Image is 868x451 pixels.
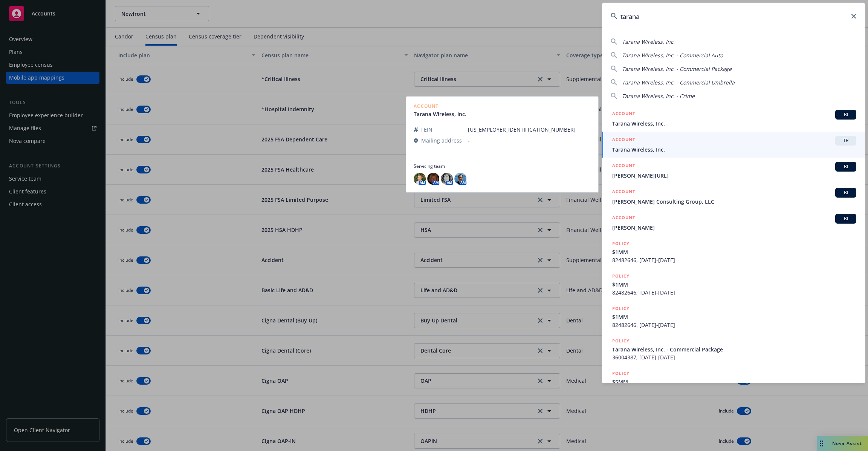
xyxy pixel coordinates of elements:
[612,146,856,153] span: Tarana Wireless, Inc.
[622,79,735,86] span: Tarana Wireless, Inc. - Commercial Umbrella
[602,158,865,184] a: ACCOUNTBI[PERSON_NAME][URL]
[612,272,630,280] h5: POLICY
[612,370,630,377] h5: POLICY
[838,189,853,196] span: BI
[602,333,865,365] a: POLICYTarana Wireless, Inc. - Commercial Package36004387, [DATE]-[DATE]
[602,365,865,398] a: POLICY$5MM
[612,305,630,312] h5: POLICY
[612,120,856,127] span: Tarana Wireless, Inc.
[612,110,635,119] h5: ACCOUNT
[622,52,723,59] span: Tarana Wireless, Inc. - Commercial Auto
[612,313,856,321] span: $1MM
[612,378,856,386] span: $5MM
[612,240,630,247] h5: POLICY
[612,337,630,345] h5: POLICY
[612,172,856,179] span: [PERSON_NAME][URL]
[622,38,675,45] span: Tarana Wireless, Inc.
[838,215,853,222] span: BI
[838,111,853,118] span: BI
[602,210,865,236] a: ACCOUNTBI[PERSON_NAME]
[838,137,853,144] span: TR
[602,106,865,132] a: ACCOUNTBITarana Wireless, Inc.
[612,345,856,353] span: Tarana Wireless, Inc. - Commercial Package
[612,248,856,256] span: $1MM
[602,268,865,301] a: POLICY$1MM82482646, [DATE]-[DATE]
[622,65,732,72] span: Tarana Wireless, Inc. - Commercial Package
[612,353,856,361] span: 36004387, [DATE]-[DATE]
[612,136,635,145] h5: ACCOUNT
[838,163,853,170] span: BI
[602,132,865,158] a: ACCOUNTTRTarana Wireless, Inc.
[602,184,865,210] a: ACCOUNTBI[PERSON_NAME] Consulting Group, LLC
[612,188,635,197] h5: ACCOUNT
[612,224,856,232] span: [PERSON_NAME]
[612,288,856,296] span: 82482646, [DATE]-[DATE]
[602,3,865,30] input: Search...
[612,281,856,288] span: $1MM
[612,214,635,223] h5: ACCOUNT
[602,236,865,268] a: POLICY$1MM82482646, [DATE]-[DATE]
[602,301,865,333] a: POLICY$1MM82482646, [DATE]-[DATE]
[612,321,856,329] span: 82482646, [DATE]-[DATE]
[612,162,635,171] h5: ACCOUNT
[622,92,695,100] span: Tarana Wireless, Inc. - Crime
[612,198,856,206] span: [PERSON_NAME] Consulting Group, LLC
[612,256,856,264] span: 82482646, [DATE]-[DATE]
